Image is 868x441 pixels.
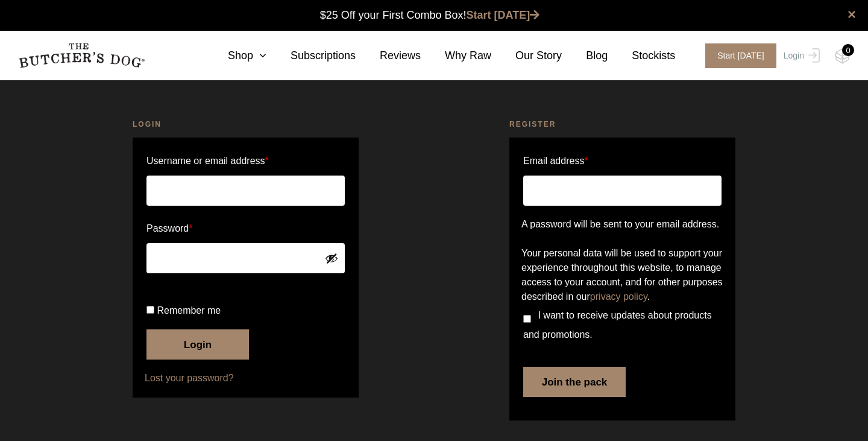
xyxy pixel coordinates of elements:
button: Login [146,329,249,360]
a: Our Story [491,48,562,64]
input: Remember me [146,306,154,314]
div: 0 [842,44,854,56]
label: Password [146,219,345,238]
label: Username or email address [146,151,345,171]
h2: Register [509,118,735,130]
a: Login [781,43,820,68]
a: Blog [562,48,608,64]
span: I want to receive updates about products and promotions. [523,310,712,340]
a: Lost your password? [145,371,347,385]
button: Show password [325,252,338,265]
a: Start [DATE] [693,43,781,68]
span: Remember me [157,305,221,316]
h2: Login [133,118,359,130]
a: Subscriptions [266,48,356,64]
a: Stockists [608,48,675,64]
input: I want to receive updates about products and promotions. [523,315,531,323]
a: Shop [204,48,266,64]
p: A password will be sent to your email address. [521,217,723,232]
p: Your personal data will be used to support your experience throughout this website, to manage acc... [521,246,723,304]
a: Why Raw [421,48,491,64]
button: Join the pack [523,367,626,397]
a: privacy policy [590,291,647,302]
span: Start [DATE] [705,43,776,68]
a: Start [DATE] [467,9,540,21]
img: TBD_Cart-Empty.png [835,48,850,64]
a: close [848,7,856,22]
label: Email address [523,151,588,171]
a: Reviews [356,48,421,64]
